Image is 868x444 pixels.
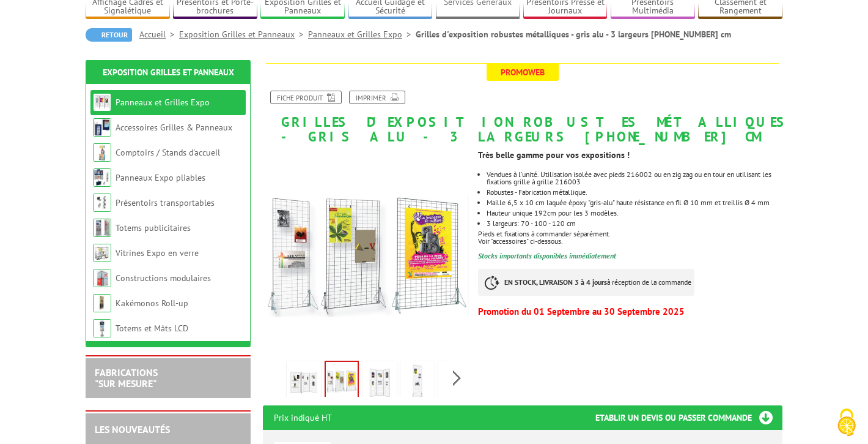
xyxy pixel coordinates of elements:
[116,122,232,133] a: Accessoires Grilles & Panneaux
[825,402,868,444] button: Cookies (fenêtre modale)
[93,118,111,137] img: Accessoires Grilles & Panneaux
[478,308,782,315] p: Promotion du 01 Septembre au 30 Septembre 2025
[179,29,308,40] a: Exposition Grilles et Panneaux
[139,29,179,40] a: Accueil
[595,405,782,430] h3: Etablir un devis ou passer commande
[116,197,215,208] a: Présentoirs transportables
[289,363,318,401] img: grilles_exposition_216006.jpg
[487,189,782,196] li: Robustes - Fabrication métallique.
[478,269,694,296] p: à réception de la commande
[116,147,220,158] a: Comptoirs / Stands d'accueil
[93,294,111,312] img: Kakémonos Roll-up
[116,247,199,258] a: Vitrines Expo en verre
[274,405,332,430] p: Prix indiqué HT
[93,93,111,111] img: Panneaux et Grilles Expo
[478,251,616,260] font: Stocks importants disponibles immédiatement
[93,269,111,287] img: Constructions modulaires
[326,362,358,400] img: grilles_exposition_2160006_1bis.jpg
[451,368,463,388] span: Next
[116,323,188,334] a: Totems et Mâts LCD
[487,171,782,186] p: Vendues à l'unité. Utilisation isolée avec pieds 216002 ou en zig zag ou en tour en utilisant les...
[270,91,342,104] a: Fiche produit
[478,230,782,245] p: Pieds et fixations à commander séparément. Voir "accessoires" ci-dessous.
[116,172,205,183] a: Panneaux Expo pliables
[116,97,210,108] a: Panneaux et Grilles Expo
[487,209,782,217] p: Hauteur unique 192cm pour les 3 modèles.
[95,366,158,389] a: FABRICATIONS"Sur Mesure"
[441,363,470,401] img: grille_exposition_metallique_alu_216006_4bis.jpg
[403,363,432,401] img: grilles_exposition_2160006_3bis.jpg
[308,29,416,40] a: Panneaux et Grilles Expo
[263,150,469,356] img: grilles_exposition_2160006_1bis.jpg
[93,319,111,337] img: Totems et Mâts LCD
[116,273,211,284] a: Constructions modulaires
[831,407,862,438] img: Cookies (fenêtre modale)
[487,199,782,206] li: Maille 6,5 x 10 cm laquée époxy "gris-alu" haute résistance en fil Ø 10 mm et treillis Ø 4 mm
[365,363,394,401] img: grilles_exposition_2160006_2bis.jpg
[93,168,111,187] img: Panneaux Expo pliables
[504,277,607,287] strong: EN STOCK, LIVRAISON 3 à 4 jours
[93,219,111,237] img: Totems publicitaires
[487,64,559,81] span: Promoweb
[116,222,191,233] a: Totems publicitaires
[86,28,132,42] a: Retour
[416,28,731,40] li: Grilles d'exposition robustes métalliques - gris alu - 3 largeurs [PHONE_NUMBER] cm
[93,244,111,262] img: Vitrines Expo en verre
[116,298,188,309] a: Kakémonos Roll-up
[478,149,630,160] strong: Très belle gamme pour vos expositions !
[93,143,111,162] img: Comptoirs / Stands d'accueil
[93,194,111,212] img: Présentoirs transportables
[103,67,234,78] a: Exposition Grilles et Panneaux
[487,220,782,227] li: 3 largeurs: 70 - 100 - 120 cm
[95,423,170,435] a: LES NOUVEAUTÉS
[349,91,405,104] a: Imprimer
